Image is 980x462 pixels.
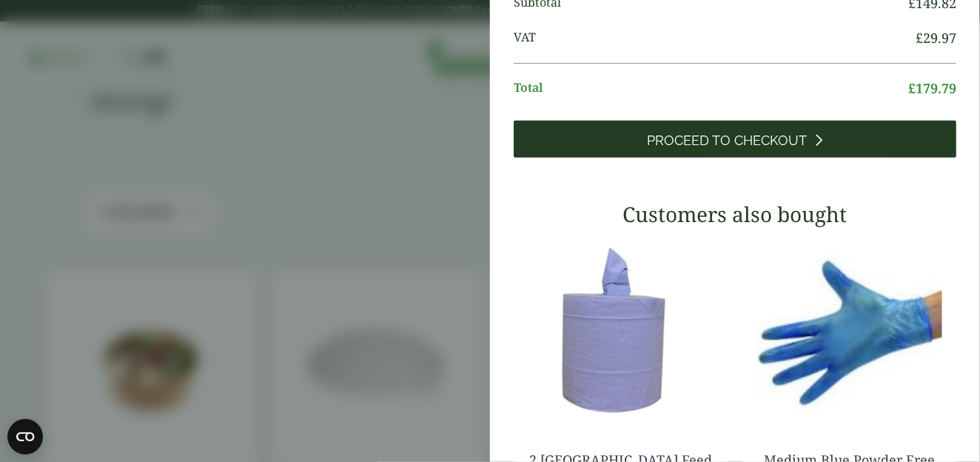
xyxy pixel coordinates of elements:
span: £ [908,79,916,97]
span: Total [514,78,908,98]
a: Proceed to Checkout [514,121,956,158]
bdi: 179.79 [908,79,956,97]
span: VAT [514,28,916,48]
span: Proceed to Checkout [648,133,808,149]
img: 4130015J-Blue-Vinyl-Powder-Free-Gloves-Medium [742,238,956,423]
bdi: 29.97 [916,29,956,47]
h3: Customers also bought [514,202,956,227]
img: 3630017-2-Ply-Blue-Centre-Feed-104m [514,238,728,423]
span: £ [916,29,923,47]
button: Open CMP widget [7,419,43,455]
